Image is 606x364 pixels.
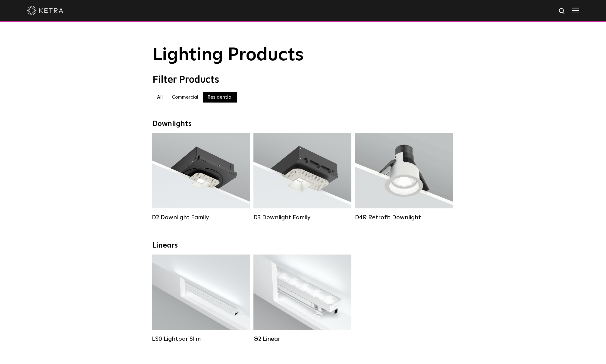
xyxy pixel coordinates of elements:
label: Residential [203,92,237,103]
div: Linears [152,241,454,250]
div: G2 Linear [253,335,351,343]
label: Commercial [167,92,203,103]
a: G2 Linear Lumen Output:400 / 700 / 1000Colors:WhiteBeam Angles:Flood / [GEOGRAPHIC_DATA] / Narrow... [253,255,351,343]
div: D4R Retrofit Downlight [355,214,453,221]
div: Downlights [152,120,454,128]
img: ketra-logo-2019-white [27,6,63,15]
a: LS0 Lightbar Slim Lumen Output:200 / 350Colors:White / BlackControl:X96 Controller [152,255,250,343]
a: D3 Downlight Family Lumen Output:700 / 900 / 1100Colors:White / Black / Silver / Bronze / Paintab... [253,133,351,221]
div: LS0 Lightbar Slim [152,335,250,343]
div: D2 Downlight Family [152,214,250,221]
div: Filter Products [152,74,454,86]
img: Hamburger%20Nav.svg [572,8,579,13]
a: D2 Downlight Family Lumen Output:1200Colors:White / Black / Gloss Black / Silver / Bronze / Silve... [152,133,250,221]
label: All [152,92,167,103]
img: search icon [558,8,566,15]
div: D3 Downlight Family [253,214,351,221]
span: Lighting Products [152,46,304,64]
a: D4R Retrofit Downlight Lumen Output:800Colors:White / BlackBeam Angles:15° / 25° / 40° / 60°Watta... [355,133,453,221]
